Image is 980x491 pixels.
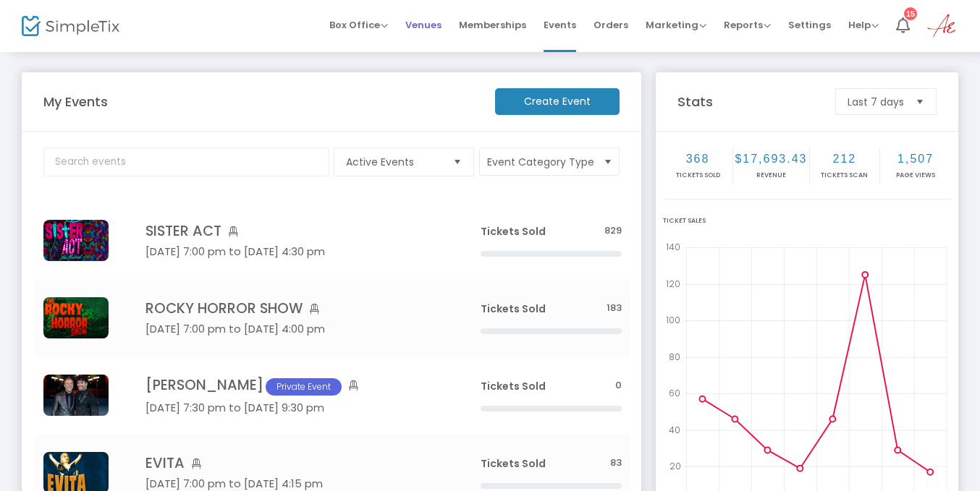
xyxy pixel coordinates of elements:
span: Help [848,18,879,32]
span: Tickets Sold [481,224,546,239]
span: Private Event [266,378,342,396]
span: Venues [405,7,442,43]
span: Tickets Sold [481,302,546,316]
m-button: Create Event [495,88,620,115]
h2: 1,507 [882,152,950,166]
text: 40 [669,424,680,436]
h4: EVITA [145,455,437,471]
span: Active Events [346,155,442,169]
span: 829 [604,224,622,238]
h5: [DATE] 7:30 pm to [DATE] 9:30 pm [145,401,437,414]
span: Last 7 days [848,95,904,109]
m-panel-title: Stats [670,92,828,111]
span: Settings [788,7,831,43]
span: Orders [594,7,628,43]
h5: [DATE] 7:00 pm to [DATE] 4:15 pm [145,477,437,490]
text: 140 [666,241,680,253]
p: Tickets Scan [811,171,879,181]
h4: ROCKY HORROR SHOW [145,300,437,317]
span: Events [544,7,576,43]
img: thumbnailTianotheatrepianomicrophone.jpg [43,375,109,416]
p: Page Views [882,171,950,181]
h5: [DATE] 7:00 pm to [DATE] 4:00 pm [145,323,437,336]
h5: [DATE] 7:00 pm to [DATE] 4:30 pm [145,245,437,258]
text: 80 [669,350,680,362]
h2: $17,693.43 [735,152,807,166]
text: 60 [669,387,680,399]
span: 83 [610,456,622,470]
button: Select [447,148,468,176]
p: Tickets sold [664,171,732,181]
input: Search events [43,148,329,176]
p: Revenue [735,171,807,181]
text: 100 [666,314,680,326]
text: 20 [669,460,681,472]
m-panel-title: My Events [36,92,488,111]
button: Select [910,89,930,114]
span: Box Office [329,18,388,32]
h2: 212 [811,152,879,166]
span: 183 [607,302,622,315]
img: CarlosFranco-AETRockyHorrorHome.png [43,297,109,338]
span: Memberships [459,7,526,43]
span: Marketing [646,18,706,32]
h2: 368 [664,152,732,166]
div: 15 [904,7,917,20]
button: Event Category Type [479,148,620,176]
span: Tickets Sold [481,379,546,393]
h4: SISTER ACT [145,223,437,239]
span: Reports [724,18,771,32]
h4: [PERSON_NAME] [145,377,437,396]
span: 0 [615,379,622,393]
div: Ticket Sales [663,216,951,226]
text: 120 [666,277,680,289]
img: CarlosFranco-2025-03-2022.08.26-AETSisterActHome.png [43,220,109,261]
span: Tickets Sold [481,456,546,471]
